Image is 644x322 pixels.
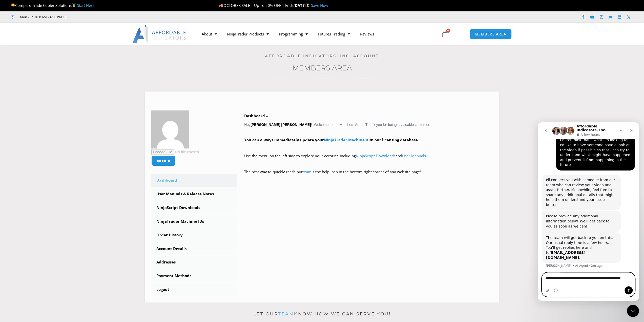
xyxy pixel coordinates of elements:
[77,3,94,8] a: Start Here
[19,14,68,20] span: Mon - Fri: 8:00 AM – 6:00 PM EST
[627,305,639,317] iframe: Intercom live chat
[197,28,435,40] nav: Menu
[132,25,187,43] img: LogoAI | Affordable Indicators – NinjaTrader
[265,53,379,58] a: Affordable Indicators, Inc. Account
[151,229,237,242] a: Order History
[72,4,76,7] img: 🥇
[151,269,237,282] a: Payment Methods
[197,28,222,40] a: About
[306,4,309,7] img: ⌛
[151,283,237,296] a: Logout
[244,137,419,142] strong: You can always immediately update your in our licensing database.
[151,187,237,201] a: User Manuals & Release Notes
[303,169,311,174] a: team
[244,153,493,167] p: Use the menu on the left side to explore your account, including and .
[151,174,237,296] nav: Account pages
[434,27,456,41] a: 0
[293,3,311,8] strong: [DATE]
[274,28,313,40] a: Programming
[219,3,293,8] span: OCTOBER SALE | Up To 50% OFF | Ends
[313,28,355,40] a: Futures Trading
[222,28,274,40] a: NinjaTrader Products
[151,174,237,187] a: Dashboard
[151,201,237,214] a: NinjaScript Downloads
[251,123,311,127] strong: [PERSON_NAME] [PERSON_NAME]
[244,112,493,183] div: Hey ! Welcome to the Members Area. Thank you for being a valuable customer!
[311,3,328,8] a: Save Now
[151,110,189,148] img: 8238e644ec491e7434616f3b299f517a81825848ff9ea252367ca992b10acf87
[11,4,15,7] img: 🏆
[475,32,506,36] span: MEMBERS AREA
[446,29,450,33] span: 0
[75,14,151,20] iframe: Customer reviews powered by Trustpilot
[324,137,370,142] a: NinjaTrader Machine ID
[402,153,426,158] a: User Manuals
[151,215,237,228] a: NinjaTrader Machine IDs
[11,3,94,8] span: Compare Trade Copier Solutions
[151,242,237,255] a: Account Details
[538,122,639,301] iframe: Intercom live chat
[145,310,499,318] p: Let our know how we can serve you!
[151,256,237,269] a: Addresses
[292,64,352,72] a: Members Area
[356,153,396,158] a: NinjaScript Downloads
[244,113,268,118] b: Dashboard –
[469,29,512,39] a: MEMBERS AREA
[278,311,294,316] a: team
[244,168,493,183] p: The best way to quickly reach our is the help icon in the bottom right corner of any website page!
[219,4,223,7] img: 🍂
[355,28,379,40] a: Reviews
